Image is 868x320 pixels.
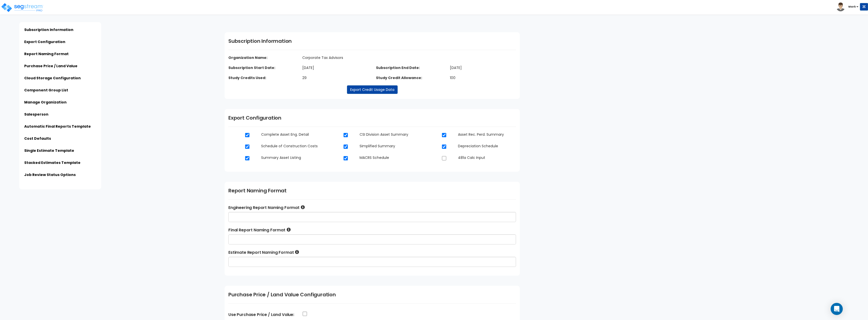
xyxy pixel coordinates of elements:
dd: 29 [299,75,372,80]
dd: Schedule of Construction Costs [257,144,323,149]
dd: Simplified Summary [356,144,421,149]
h1: Purchase Price / Land Value Configuration [228,291,516,298]
a: Component Group List [24,88,68,93]
dd: Depreciation Schedule [454,144,520,149]
dd: MACRS Schedule [356,155,421,160]
dd: 100 [446,75,520,80]
label: Use Purchase Price / Land Value: [228,312,294,318]
a: Subscription Information [24,27,73,32]
a: Purchase Price / Land Value [24,63,77,68]
label: Estimate Report Naming Format [228,250,516,256]
dd: CSI Division Asset Summary [356,132,421,137]
dt: Organization Name: [225,55,372,60]
dt: Study Credits Used: [225,75,299,80]
a: Automatic Final Reports Template [24,124,91,129]
a: Report Naming Format [24,51,69,56]
dd: Corporate Tax Advisors [299,55,446,60]
h1: Report Naming Format [228,187,516,194]
label: Final Report Naming Format [228,227,516,233]
a: Single Estimate Template [24,148,74,153]
dd: [DATE] [446,65,520,70]
a: Export Configuration [24,39,65,44]
a: Cost Defaults [24,136,51,141]
h1: Subscription Information [228,37,516,45]
dd: 481a Calc Input [454,155,520,160]
dd: Complete Asset Eng. Detail [257,132,323,137]
b: Mark [848,5,856,9]
dd: Asset Rec. Perd. Summary [454,132,520,137]
img: logo_pro_r.png [1,3,44,13]
a: Manage Organization [24,100,67,105]
h1: Export Configuration [228,114,516,122]
label: Engineering Report Naming Format [228,205,516,211]
img: avatar.png [836,3,845,11]
a: Export Credit Usage Data [347,85,398,94]
dt: Study Credit Allowance: [372,75,446,80]
dt: Subscription Start Date: [225,65,299,70]
a: Cloud Storage Configuration [24,76,81,81]
a: Salesperson [24,112,48,117]
dd: Summary Asset Listing [257,155,323,160]
a: Job Review Status Options [24,172,76,177]
div: Open Intercom Messenger [831,303,843,315]
a: Stacked Estimates Template [24,160,80,165]
dt: Subscription End Date: [372,65,446,70]
dd: [DATE] [299,65,372,70]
